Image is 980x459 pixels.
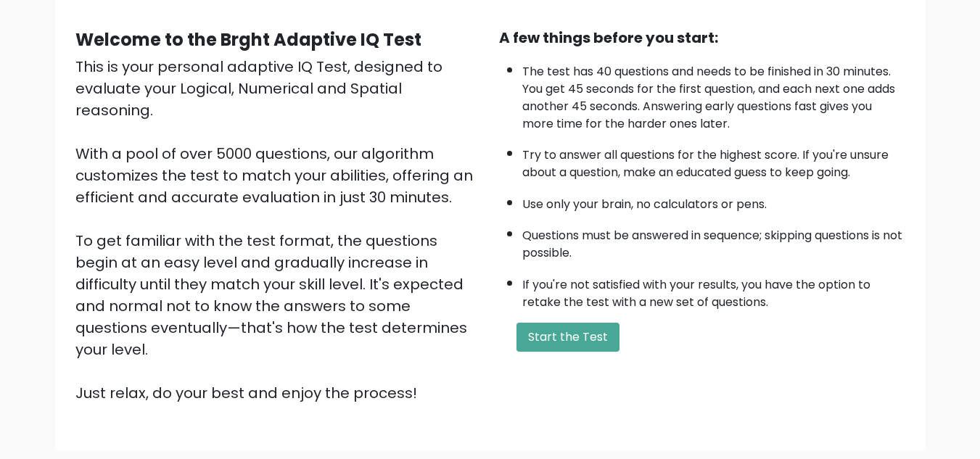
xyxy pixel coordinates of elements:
[522,220,905,262] li: Questions must be answered in sequence; skipping questions is not possible.
[499,27,905,49] div: A few things before you start:
[75,56,482,404] div: This is your personal adaptive IQ Test, designed to evaluate your Logical, Numerical and Spatial ...
[516,323,619,352] button: Start the Test
[522,139,905,181] li: Try to answer all questions for the highest score. If you're unsure about a question, make an edu...
[522,56,905,133] li: The test has 40 questions and needs to be finished in 30 minutes. You get 45 seconds for the firs...
[522,269,905,311] li: If you're not satisfied with your results, you have the option to retake the test with a new set ...
[75,28,421,51] b: Welcome to the Brght Adaptive IQ Test
[522,189,905,213] li: Use only your brain, no calculators or pens.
